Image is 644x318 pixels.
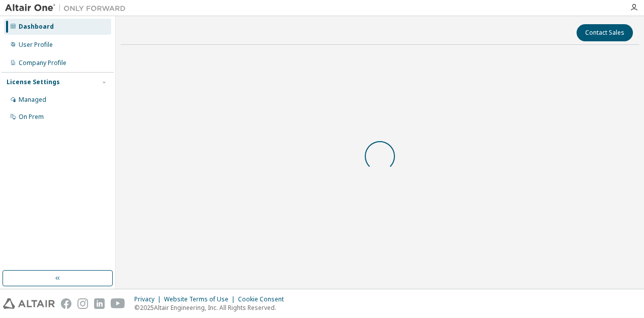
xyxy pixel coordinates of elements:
[19,41,53,49] div: User Profile
[577,24,633,41] button: Contact Sales
[19,59,66,67] div: Company Profile
[164,295,238,303] div: Website Terms of Use
[3,298,55,309] img: altair_logo.svg
[94,298,105,309] img: linkedin.svg
[19,113,44,121] div: On Prem
[134,295,164,303] div: Privacy
[19,96,46,104] div: Managed
[238,295,290,303] div: Cookie Consent
[134,303,290,312] p: © 2025 Altair Engineering, Inc. All Rights Reserved.
[19,23,54,31] div: Dashboard
[7,78,60,86] div: License Settings
[111,298,125,309] img: youtube.svg
[77,298,88,309] img: instagram.svg
[5,3,131,13] img: Altair One
[61,298,71,309] img: facebook.svg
